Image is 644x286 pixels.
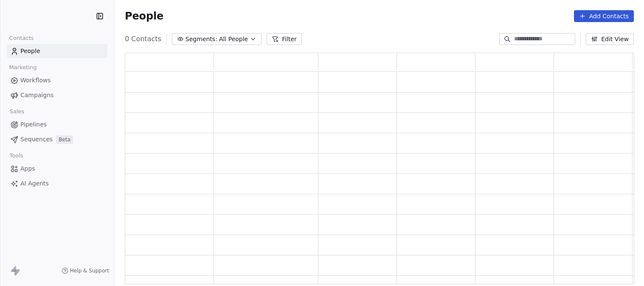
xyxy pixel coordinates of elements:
span: People [125,10,163,22]
span: Beta [56,135,73,144]
a: AI Agents [7,177,107,191]
a: Pipelines [7,118,107,132]
span: Campaigns [20,91,53,100]
span: Workflows [20,76,51,85]
span: People [20,47,40,56]
span: Apps [20,164,35,173]
span: Marketing [6,61,40,74]
a: Campaigns [7,88,107,102]
span: Tools [6,149,27,162]
button: Add Contacts [574,10,634,22]
span: Contacts [6,32,37,45]
a: Help & Support [62,267,109,274]
button: Edit View [586,33,634,45]
a: SequencesBeta [7,132,107,146]
span: AI Agents [20,179,49,188]
span: Segments: [186,35,217,44]
button: Filter [267,33,302,45]
span: All People [219,35,248,44]
span: Help & Support [70,267,109,274]
span: 0 Contacts [125,34,161,44]
span: Sales [6,105,28,118]
a: Workflows [7,73,107,87]
span: Sequences [20,135,53,144]
a: Apps [7,162,107,176]
a: People [7,44,107,58]
span: Pipelines [20,120,47,129]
